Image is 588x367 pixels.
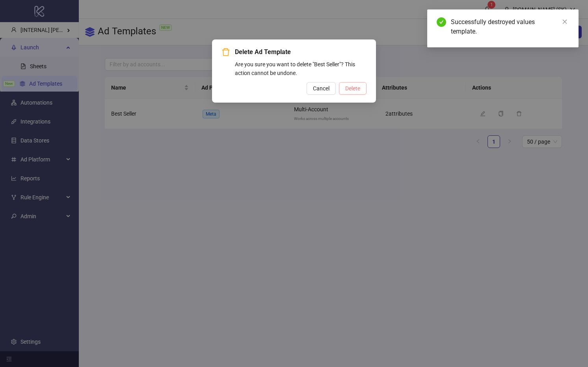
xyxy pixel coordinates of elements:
div: Successfully destroyed values template. [451,17,569,36]
span: delete [221,48,230,56]
button: Delete [339,82,367,95]
a: Close [560,17,569,26]
span: close [562,19,568,24]
span: Delete [345,85,360,92]
span: Cancel [313,85,329,92]
div: Are you sure you want to delete "Best Seller"? This action cannot be undone. [235,60,367,77]
span: Delete Ad Template [235,47,367,57]
span: check-circle [437,17,446,27]
button: Cancel [307,82,336,95]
